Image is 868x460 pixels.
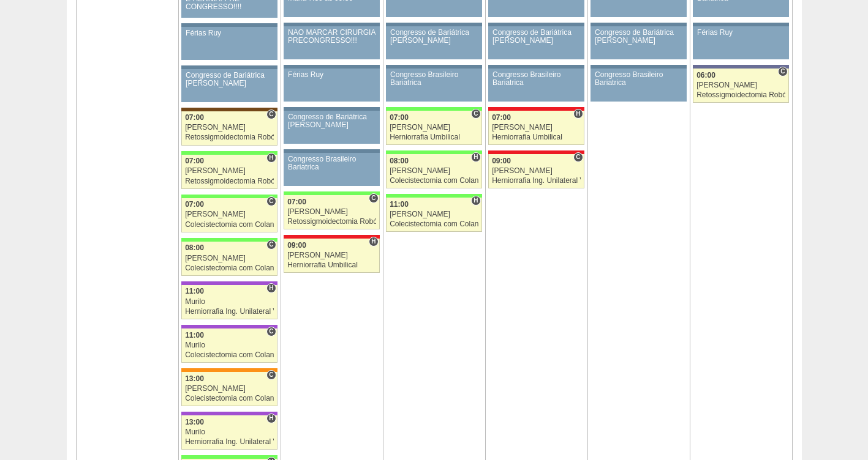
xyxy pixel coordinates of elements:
div: Murilo [185,341,274,349]
span: Consultório [573,152,583,162]
a: C 07:00 [PERSON_NAME] Retossigmoidectomia Robótica [181,111,277,146]
div: Key: Aviso [284,149,379,153]
div: Férias Ruy [186,29,273,37]
span: Hospital [471,196,480,206]
div: Key: Vila Nova Star [693,65,788,69]
div: Key: Brasil [181,455,277,459]
div: [PERSON_NAME] [696,81,785,89]
a: C 13:00 [PERSON_NAME] Colecistectomia com Colangiografia VL [181,372,277,406]
a: H 08:00 [PERSON_NAME] Colecistectomia com Colangiografia VL [386,154,481,188]
span: Consultório [266,109,276,119]
a: Congresso de Bariátrica [PERSON_NAME] [386,26,481,59]
span: 07:00 [390,113,409,122]
span: 11:00 [390,200,409,209]
a: Congresso Brasileiro Bariatrica [284,153,379,186]
div: Herniorrafia Umbilical [492,133,581,141]
span: 07:00 [492,113,511,122]
div: Congresso de Bariátrica [PERSON_NAME] [288,113,376,129]
div: Colecistectomia com Colangiografia VL [185,351,274,359]
div: Key: IFOR [181,325,277,328]
div: Key: Brasil [386,194,481,198]
span: Consultório [471,109,480,119]
a: C 06:00 [PERSON_NAME] Retossigmoidectomia Robótica [693,69,788,103]
div: Congresso Brasileiro Bariatrica [288,155,376,171]
div: [PERSON_NAME] [185,124,274,132]
div: [PERSON_NAME] [287,208,376,216]
div: Colecistectomia com Colangiografia VL [185,221,274,229]
span: 06:00 [696,71,715,80]
span: 08:00 [390,157,409,165]
span: 08:00 [185,243,204,252]
div: Congresso de Bariátrica [PERSON_NAME] [595,29,682,45]
div: Congresso Brasileiro Bariatrica [492,71,580,87]
div: Key: Aviso [284,65,379,69]
div: Congresso de Bariátrica [PERSON_NAME] [492,29,580,45]
span: 09:00 [287,241,306,250]
a: H 07:00 [PERSON_NAME] Herniorrafia Umbilical [488,111,584,145]
div: Key: IFOR [181,412,277,415]
a: H 11:00 [PERSON_NAME] Colecistectomia com Colangiografia VL [386,198,481,232]
div: Key: Brasil [284,191,379,195]
a: Congresso de Bariátrica [PERSON_NAME] [591,26,686,59]
div: [PERSON_NAME] [390,210,478,218]
div: Key: Aviso [693,23,788,26]
span: Hospital [266,153,276,163]
div: Key: Brasil [386,150,481,154]
span: Consultório [266,327,276,336]
div: Herniorrafia Umbilical [390,133,478,141]
div: Congresso Brasileiro Bariatrica [595,71,682,87]
div: Retossigmoidectomia Robótica [696,91,785,99]
div: Murilo [185,428,274,436]
div: Key: Aviso [181,23,277,27]
a: C 08:00 [PERSON_NAME] Colecistectomia com Colangiografia VL [181,242,277,276]
a: Congresso Brasileiro Bariatrica [386,69,481,102]
span: 11:00 [185,331,204,339]
a: Congresso de Bariátrica [PERSON_NAME] [488,26,584,59]
span: Hospital [369,237,378,247]
div: [PERSON_NAME] [390,167,478,175]
div: Herniorrafia Umbilical [287,261,376,269]
span: 13:00 [185,374,204,383]
div: Key: Brasil [181,238,277,242]
a: Congresso de Bariátrica [PERSON_NAME] [181,69,277,102]
div: Retossigmoidectomia Robótica [185,133,274,141]
div: Key: Aviso [181,65,277,69]
div: Key: Brasil [181,195,277,198]
a: H 13:00 Murilo Herniorrafia Ing. Unilateral VL [181,415,277,450]
a: H 11:00 Murilo Herniorrafia Ing. Unilateral VL [181,285,277,319]
div: Key: IFOR [181,281,277,285]
div: Key: Assunção [488,107,584,111]
span: 09:00 [492,157,511,165]
div: Key: Assunção [284,235,379,239]
div: Key: Aviso [284,107,379,111]
span: 13:00 [185,418,204,426]
div: Key: Aviso [488,65,584,69]
span: Hospital [471,152,480,162]
div: [PERSON_NAME] [390,124,478,132]
div: Herniorrafia Ing. Unilateral VL [492,177,581,185]
div: [PERSON_NAME] [492,124,581,132]
div: Key: Aviso [488,23,584,26]
span: Consultório [369,193,378,203]
a: Congresso de Bariátrica [PERSON_NAME] [284,111,379,144]
span: Hospital [266,414,276,423]
div: [PERSON_NAME] [185,385,274,393]
span: Consultório [778,67,787,76]
div: Key: Brasil [181,151,277,155]
div: Férias Ruy [288,71,376,79]
a: C 11:00 Murilo Colecistectomia com Colangiografia VL [181,328,277,363]
a: Férias Ruy [693,26,788,59]
span: Hospital [266,283,276,293]
div: [PERSON_NAME] [185,254,274,262]
div: [PERSON_NAME] [492,167,581,175]
div: Colecistectomia com Colangiografia VL [390,177,478,185]
span: 07:00 [185,200,204,209]
div: Congresso Brasileiro Bariatrica [390,71,478,87]
div: Key: Santa Joana [181,108,277,111]
div: Herniorrafia Ing. Unilateral VL [185,438,274,446]
span: 11:00 [185,287,204,295]
a: Férias Ruy [181,27,277,60]
div: NAO MARCAR CIRURGIA PRECONGRESSO!!! [288,29,376,45]
div: Key: Aviso [386,23,481,26]
div: Murilo [185,298,274,306]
